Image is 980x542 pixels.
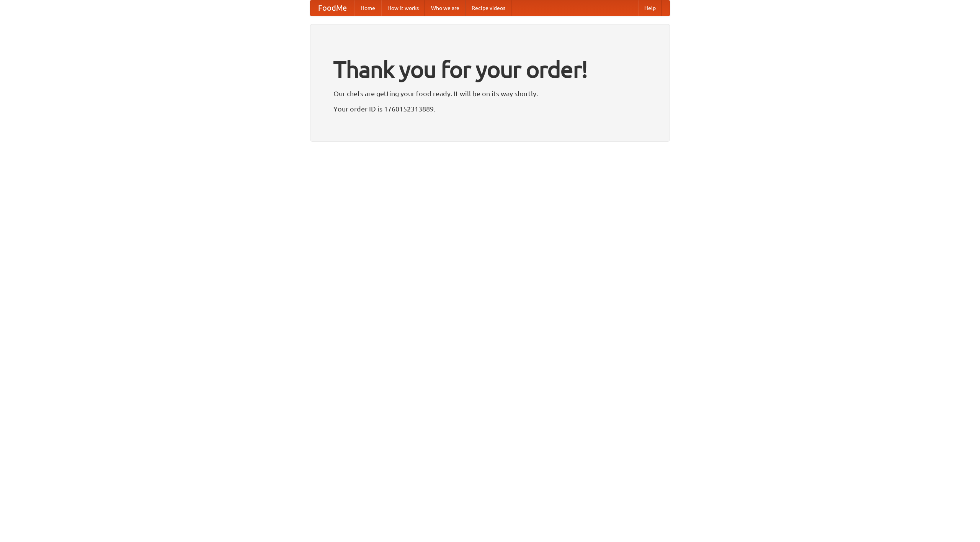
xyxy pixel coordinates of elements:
a: Help [638,0,662,16]
a: Home [354,0,381,16]
a: FoodMe [310,0,354,16]
h1: Thank you for your order! [333,51,647,88]
p: Your order ID is 1760152313889. [333,103,647,115]
a: How it works [381,0,425,16]
a: Recipe videos [465,0,511,16]
a: Who we are [425,0,465,16]
p: Our chefs are getting your food ready. It will be on its way shortly. [333,88,647,99]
